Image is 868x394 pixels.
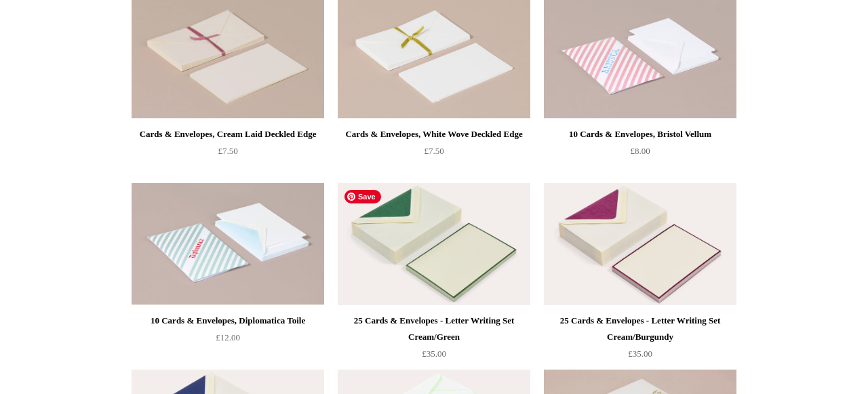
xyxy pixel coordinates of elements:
[544,183,736,305] a: 25 Cards & Envelopes - Letter Writing Set Cream/Burgundy 25 Cards & Envelopes - Letter Writing Se...
[544,313,736,368] a: 25 Cards & Envelopes - Letter Writing Set Cream/Burgundy £35.00
[424,146,443,156] span: £7.50
[544,126,736,182] a: 10 Cards & Envelopes, Bristol Vellum £8.00
[132,183,324,305] img: 10 Cards & Envelopes, Diplomatica Toile
[218,146,237,156] span: £7.50
[341,313,527,345] div: 25 Cards & Envelopes - Letter Writing Set Cream/Green
[338,183,530,305] a: 25 Cards & Envelopes - Letter Writing Set Cream/Green 25 Cards & Envelopes - Letter Writing Set C...
[132,183,324,305] a: 10 Cards & Envelopes, Diplomatica Toile 10 Cards & Envelopes, Diplomatica Toile
[547,313,733,345] div: 25 Cards & Envelopes - Letter Writing Set Cream/Burgundy
[628,349,652,359] span: £35.00
[338,313,530,368] a: 25 Cards & Envelopes - Letter Writing Set Cream/Green £35.00
[132,313,324,368] a: 10 Cards & Envelopes, Diplomatica Toile £12.00
[547,126,733,142] div: 10 Cards & Envelopes, Bristol Vellum
[132,126,324,182] a: Cards & Envelopes, Cream Laid Deckled Edge £7.50
[338,126,530,182] a: Cards & Envelopes, White Wove Deckled Edge £7.50
[630,146,650,156] span: £8.00
[341,126,527,142] div: Cards & Envelopes, White Wove Deckled Edge
[135,126,321,142] div: Cards & Envelopes, Cream Laid Deckled Edge
[216,332,240,342] span: £12.00
[338,183,530,305] img: 25 Cards & Envelopes - Letter Writing Set Cream/Green
[544,183,736,305] img: 25 Cards & Envelopes - Letter Writing Set Cream/Burgundy
[344,190,381,203] span: Save
[135,313,321,329] div: 10 Cards & Envelopes, Diplomatica Toile
[422,349,446,359] span: £35.00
